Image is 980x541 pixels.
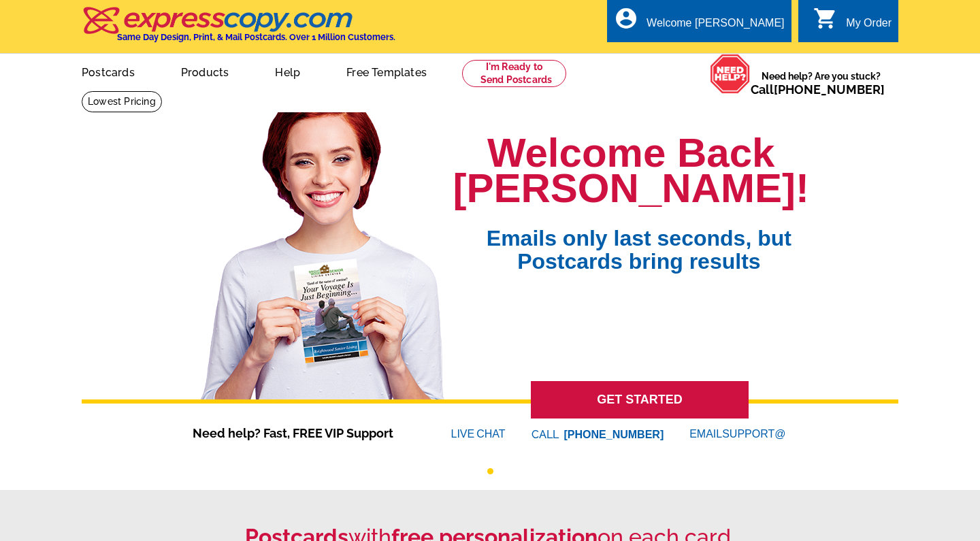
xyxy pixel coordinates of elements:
img: welcome-back-logged-in.png [193,101,453,399]
img: help [710,54,751,94]
a: [PHONE_NUMBER] [774,82,885,97]
h4: Same Day Design, Print, & Mail Postcards. Over 1 Million Customers. [117,32,395,42]
i: shopping_cart [813,6,838,31]
button: 1 of 1 [487,468,493,474]
a: Postcards [60,55,157,87]
a: GET STARTED [531,381,749,419]
font: SUPPORT@ [722,426,787,442]
h1: Welcome Back [PERSON_NAME]! [453,135,809,206]
a: shopping_cart My Order [813,15,892,32]
a: Products [159,55,251,87]
div: Welcome [PERSON_NAME] [647,17,784,36]
a: Free Templates [325,55,448,87]
span: Call [751,82,885,97]
div: My Order [846,17,892,36]
a: Help [253,55,322,87]
font: LIVE [451,426,477,442]
span: Need help? Are you stuck? [751,69,892,97]
span: Need help? Fast, FREE VIP Support [193,424,410,442]
span: Emails only last seconds, but Postcards bring results [469,206,809,273]
a: LIVECHAT [451,428,506,440]
i: account_circle [614,6,638,31]
a: Same Day Design, Print, & Mail Postcards. Over 1 Million Customers. [82,16,395,42]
